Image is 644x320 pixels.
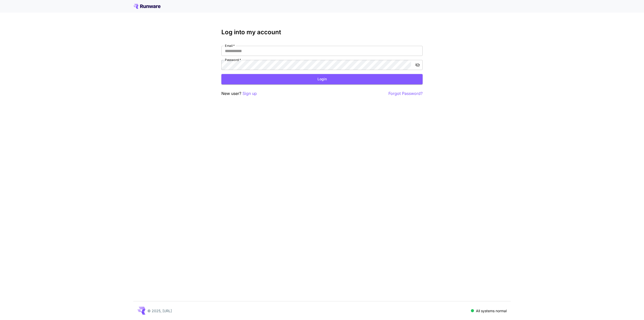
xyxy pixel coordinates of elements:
[221,29,423,36] h3: Log into my account
[225,44,235,48] label: Email
[221,74,423,84] button: Login
[413,60,422,69] button: toggle password visibility
[221,90,257,97] p: New user?
[476,308,507,313] p: All systems normal
[225,58,241,62] label: Password
[243,90,257,97] button: Sign up
[388,90,423,97] button: Forgot Password?
[147,308,172,313] p: © 2025, [URL]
